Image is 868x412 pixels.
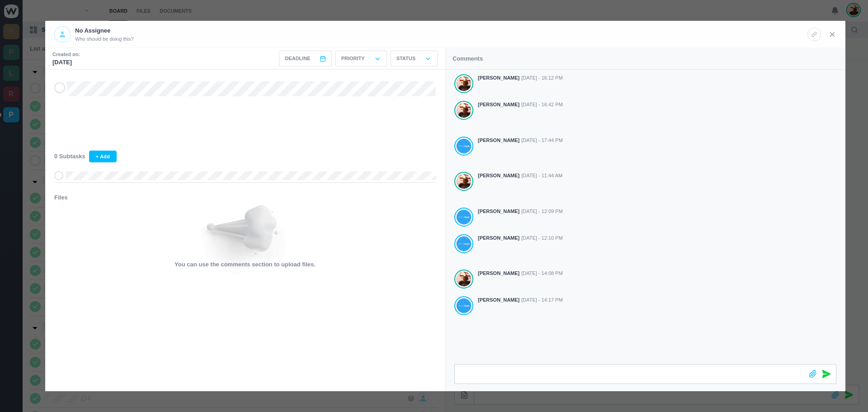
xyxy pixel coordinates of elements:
small: Created on: [52,51,80,58]
p: Comments [453,54,483,63]
p: No Assignee [75,26,134,35]
span: Deadline [285,55,310,62]
p: Priority [341,55,365,62]
p: [DATE] [52,58,80,67]
span: Who should be doing this? [75,35,134,43]
p: Status [396,55,415,62]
